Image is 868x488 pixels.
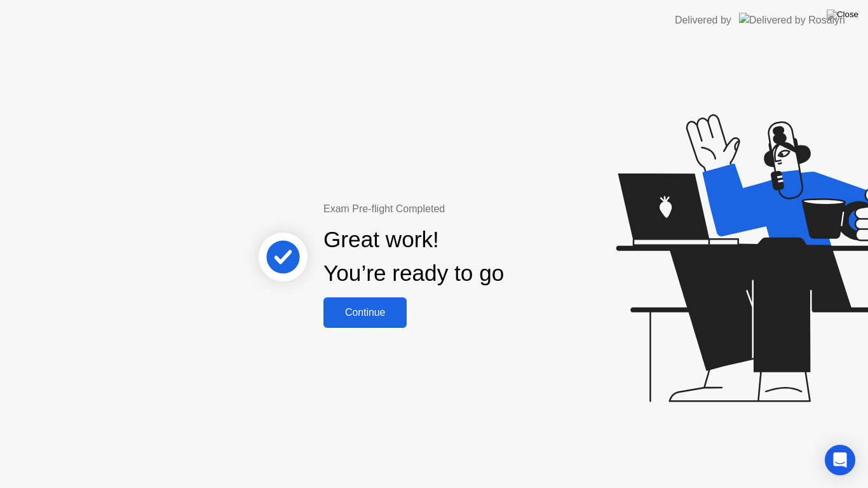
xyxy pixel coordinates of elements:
[739,13,845,27] img: Delivered by Rosalyn
[827,10,858,20] img: Close
[323,223,504,290] div: Great work! You’re ready to go
[675,13,731,28] div: Delivered by
[327,307,403,318] div: Continue
[825,445,855,475] div: Open Intercom Messenger
[323,201,586,217] div: Exam Pre-flight Completed
[323,297,407,328] button: Continue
